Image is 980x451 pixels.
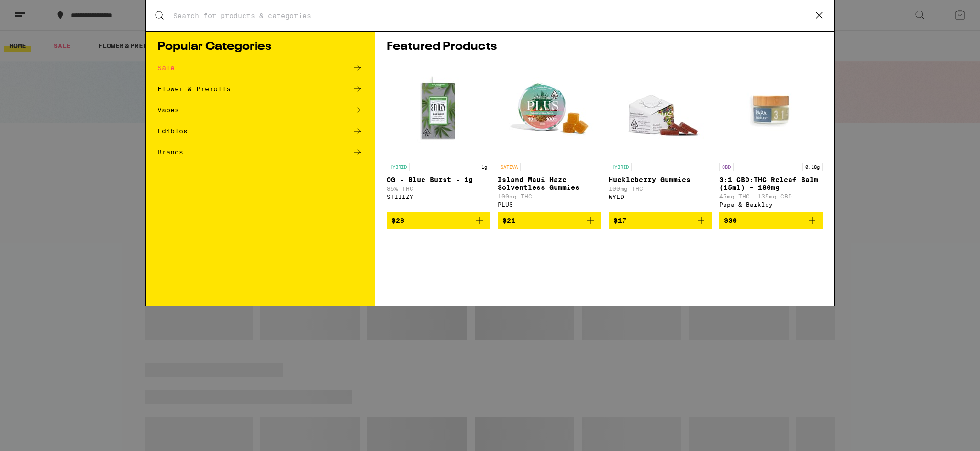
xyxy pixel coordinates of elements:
[802,163,823,171] p: 0.18g
[391,217,404,224] span: $28
[609,212,712,229] button: Add to bag
[724,217,737,224] span: $30
[157,149,183,155] div: Brands
[157,125,363,137] a: Edibles
[609,194,712,200] div: WYLD
[501,62,597,158] img: PLUS - Island Maui Haze Solventless Gummies
[613,217,626,224] span: $17
[173,11,804,20] input: Search for products & categories
[157,107,179,113] div: Vapes
[498,212,601,229] button: Add to bag
[157,65,175,71] div: Sale
[157,41,363,53] h1: Popular Categories
[157,128,188,134] div: Edibles
[157,86,231,92] div: Flower & Prerolls
[498,176,601,191] p: Island Maui Haze Solventless Gummies
[609,186,712,192] p: 100mg THC
[719,201,823,208] div: Papa & Barkley
[157,62,363,74] a: Sale
[390,62,486,158] img: STIIIZY - OG - Blue Burst - 1g
[387,176,490,184] p: OG - Blue Burst - 1g
[387,212,490,229] button: Add to bag
[157,146,363,158] a: Brands
[387,194,490,200] div: STIIIZY
[719,212,823,229] button: Add to bag
[609,62,712,212] a: Open page for Huckleberry Gummies from WYLD
[387,62,490,212] a: Open page for OG - Blue Burst - 1g from STIIIZY
[157,104,363,116] a: Vapes
[719,193,823,199] p: 45mg THC: 135mg CBD
[387,41,823,53] h1: Featured Products
[157,83,363,95] a: Flower & Prerolls
[609,176,712,184] p: Huckleberry Gummies
[6,7,69,14] span: Hi. Need any help?
[719,163,734,171] p: CBD
[498,62,601,212] a: Open page for Island Maui Haze Solventless Gummies from PLUS
[502,217,515,224] span: $21
[387,186,490,192] p: 85% THC
[719,62,823,212] a: Open page for 3:1 CBD:THC Releaf Balm (15ml) - 180mg from Papa & Barkley
[387,163,410,171] p: HYBRID
[479,163,490,171] p: 1g
[612,62,708,158] img: WYLD - Huckleberry Gummies
[719,176,823,191] p: 3:1 CBD:THC Releaf Balm (15ml) - 180mg
[498,163,521,171] p: SATIVA
[723,62,819,158] img: Papa & Barkley - 3:1 CBD:THC Releaf Balm (15ml) - 180mg
[498,193,601,199] p: 100mg THC
[498,201,601,208] div: PLUS
[609,163,632,171] p: HYBRID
